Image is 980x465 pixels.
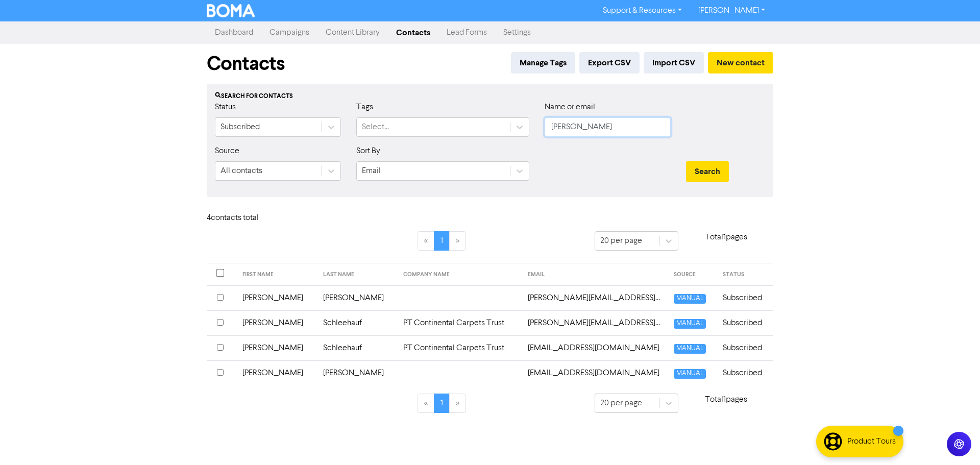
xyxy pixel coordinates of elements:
td: PT Continental Carpets Trust [397,310,522,335]
span: MANUAL [674,344,706,354]
td: Schleehauf [317,310,397,335]
th: EMAIL [522,263,668,286]
h1: Contacts [207,52,285,76]
td: [PERSON_NAME] [236,335,316,360]
td: Subscribed [717,310,773,335]
td: cheryl.ann.r@hotmail.com [522,285,668,310]
button: Search [686,161,729,182]
button: Import CSV [644,52,704,74]
th: SOURCE [668,263,717,286]
td: stuartbranfill@hotmail.com [522,360,668,385]
div: All contacts [220,165,262,177]
th: STATUS [717,263,773,286]
label: Name or email [545,101,595,113]
div: 20 per page [600,397,642,409]
th: COMPANY NAME [397,263,522,286]
a: Lead Forms [438,22,495,43]
iframe: Chat Widget [929,416,980,465]
td: Schleehauf [317,335,397,360]
a: Page 1 is your current page [434,394,450,413]
th: FIRST NAME [236,263,316,286]
a: Settings [495,22,539,43]
a: Support & Resources [595,3,690,19]
label: Source [215,145,239,157]
div: 20 per page [600,235,642,247]
div: Email [362,165,381,177]
button: Export CSV [579,52,640,74]
td: Subscribed [717,285,773,310]
a: [PERSON_NAME] [690,3,773,19]
h6: 4 contact s total [207,213,288,223]
td: Subscribed [717,360,773,385]
a: Campaigns [261,22,317,43]
td: [PERSON_NAME] [236,360,316,385]
a: Contacts [388,22,438,43]
td: harry@continentalcarpets.com.au [522,310,668,335]
p: Total 1 pages [678,231,773,243]
td: [PERSON_NAME] [317,285,397,310]
td: Subscribed [717,335,773,360]
span: MANUAL [674,369,706,379]
p: Total 1 pages [678,394,773,406]
td: [PERSON_NAME] [317,360,397,385]
div: Subscribed [220,121,260,133]
label: Status [215,101,236,113]
td: PT Continental Carpets Trust [397,335,522,360]
td: [PERSON_NAME] [236,310,316,335]
img: BOMA Logo [207,4,255,17]
span: MANUAL [674,294,706,304]
label: Sort By [356,145,380,157]
a: Page 1 is your current page [434,231,450,251]
span: MANUAL [674,319,706,329]
a: Content Library [317,22,388,43]
button: New contact [708,52,773,74]
td: hschleehauf95@hotmail.com [522,335,668,360]
button: Manage Tags [511,52,575,74]
td: [PERSON_NAME] [236,285,316,310]
a: Dashboard [207,22,261,43]
th: LAST NAME [317,263,397,286]
label: Tags [356,101,373,113]
div: Select... [362,121,389,133]
div: Search for contacts [215,92,765,101]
